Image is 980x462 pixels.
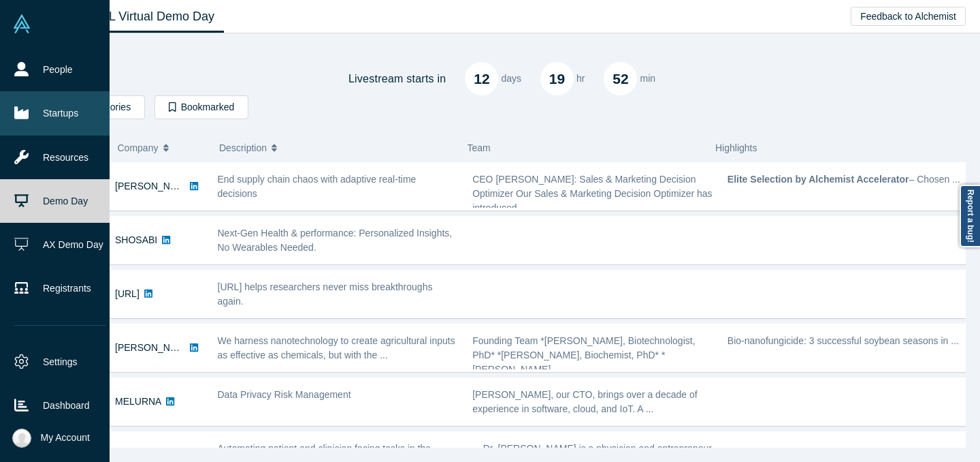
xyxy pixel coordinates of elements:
[219,134,267,162] span: Description
[540,62,574,95] div: 19
[472,174,712,213] span: CEO [PERSON_NAME]: Sales & Marketing Decision Optimizer Our Sales & Marketing Decision Optimizer ...
[118,134,206,162] button: Company
[218,335,455,360] span: We harness nanotechnology to create agricultural inputs as effective as chemicals, but with the ...
[604,62,637,95] div: 52
[12,429,90,448] button: My Account
[218,228,453,253] span: Next-Gen Health & performance: Personalized Insights, No Wearables Needed.
[468,142,491,153] span: Team
[57,1,224,33] a: Class XL Virtual Demo Day
[12,14,31,33] img: Alchemist Vault Logo
[728,172,968,187] p: – Chosen ...
[348,72,446,85] h4: Livestream starts in
[118,134,159,162] span: Company
[851,7,966,26] button: Feedback to Alchemist
[501,72,521,86] p: days
[218,281,433,307] span: [URL] helps researchers never miss breakthroughs again.
[472,335,695,375] span: Founding Team *[PERSON_NAME], Biotechnologist, PhD* *[PERSON_NAME], Biochemist, PhD* *[PERSON_NAM...
[465,62,498,95] div: 12
[960,185,980,247] a: Report a bug!
[218,174,416,199] span: End supply chain chaos with adaptive real-time decisions
[640,72,655,86] p: min
[728,334,968,348] p: Bio-nanofungicide: 3 successful soybean seasons in ...
[219,134,453,162] button: Description
[115,181,193,191] a: [PERSON_NAME]
[472,389,697,414] span: [PERSON_NAME], our CTO, brings over a decade of experience in software, cloud, and IoT. A ...
[218,389,351,400] span: Data Privacy Risk Management
[115,234,157,245] a: SHOSABI
[576,72,585,86] p: hr
[12,429,31,448] img: Ally Hoang's Account
[115,288,140,299] a: [URL]
[154,95,248,119] button: Bookmarked
[41,431,90,445] span: My Account
[728,174,909,185] strong: Elite Selection by Alchemist Accelerator
[115,396,161,407] a: MELURNA
[115,342,193,353] a: [PERSON_NAME]
[715,142,757,153] span: Highlights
